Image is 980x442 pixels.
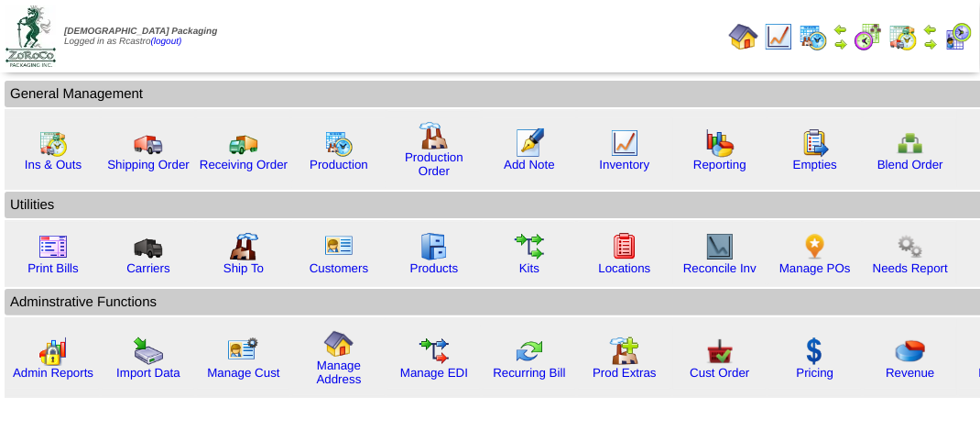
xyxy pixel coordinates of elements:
[134,337,163,366] img: import.gif
[25,158,82,171] a: Ins & Outs
[793,158,837,171] a: Empties
[593,366,657,380] a: Prod Extras
[310,158,368,171] a: Production
[779,261,851,275] a: Manage POs
[317,359,362,386] a: Manage Address
[705,337,735,366] img: cust_order.png
[38,232,68,261] img: invoice2.gif
[116,366,180,380] a: Import Data
[27,261,79,275] a: Print Bills
[519,261,539,275] a: Kits
[693,158,746,171] a: Reporting
[705,232,735,261] img: line_graph2.gif
[38,128,68,158] img: calendarinout.gif
[764,22,793,51] img: line_graph.gif
[134,232,163,261] img: truck3.gif
[797,366,834,380] a: Pricing
[107,158,190,171] a: Shipping Order
[800,232,830,261] img: po.png
[610,232,639,261] img: locations.gif
[833,22,848,37] img: arrowleft.gif
[200,158,288,171] a: Receiving Order
[493,366,565,380] a: Recurring Bill
[800,128,830,158] img: workorder.gif
[888,22,918,51] img: calendarinout.gif
[683,261,757,275] a: Reconcile Inv
[800,337,830,366] img: dollar.gif
[227,337,261,366] img: managecust.png
[151,37,182,47] a: (logout)
[705,128,735,158] img: graph.gif
[126,261,169,275] a: Carriers
[207,366,279,380] a: Manage Cust
[873,261,948,275] a: Needs Report
[923,37,938,51] img: arrowright.gif
[64,27,217,47] span: Logged in as Rcastro
[405,150,463,178] a: Production Order
[690,366,749,380] a: Cust Order
[324,232,354,261] img: customers.gif
[134,128,163,158] img: truck.gif
[610,128,639,158] img: line_graph.gif
[400,366,468,380] a: Manage EDI
[229,128,258,158] img: truck2.gif
[515,337,544,366] img: reconcile.gif
[833,37,848,51] img: arrowright.gif
[324,128,354,158] img: calendarprod.gif
[877,158,943,171] a: Blend Order
[923,22,938,37] img: arrowleft.gif
[515,232,544,261] img: workflow.gif
[896,232,925,261] img: workflow.png
[896,337,925,366] img: pie_chart.png
[410,261,459,275] a: Products
[799,22,828,51] img: calendarprod.gif
[64,27,217,37] span: [DEMOGRAPHIC_DATA] Packaging
[943,22,973,51] img: calendarcustomer.gif
[515,128,544,158] img: orders.gif
[419,337,449,366] img: edi.gif
[600,158,650,171] a: Inventory
[854,22,883,51] img: calendarblend.gif
[324,329,354,359] img: home.gif
[610,337,639,366] img: prodextras.gif
[598,261,650,275] a: Locations
[5,6,56,67] img: zoroco-logo-small.webp
[419,232,449,261] img: cabinet.gif
[504,158,555,171] a: Add Note
[229,232,258,261] img: factory2.gif
[310,261,368,275] a: Customers
[896,128,925,158] img: network.png
[13,366,93,380] a: Admin Reports
[729,22,758,51] img: home.gif
[223,261,264,275] a: Ship To
[886,366,934,380] a: Revenue
[38,337,68,366] img: graph2.png
[419,121,449,150] img: factory.gif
